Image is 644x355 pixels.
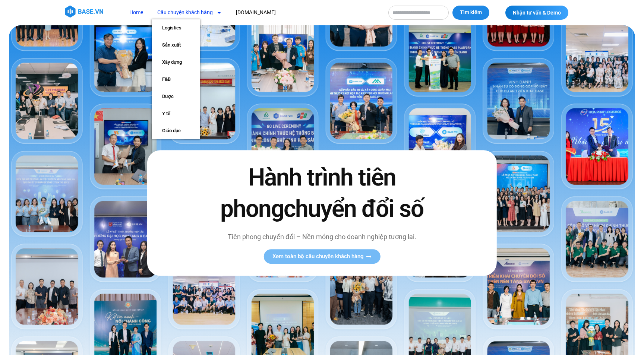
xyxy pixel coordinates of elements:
a: Nhận tư vấn & Demo [505,6,568,20]
span: chuyển đổi số [284,195,423,223]
h2: Hành trình tiên phong [205,162,439,224]
ul: Câu chuyện khách hàng [152,19,200,139]
a: Sản xuất [152,37,200,54]
a: Logistics [152,19,200,37]
span: Xem toàn bộ câu chuyện khách hàng [272,254,364,259]
button: Tìm kiếm [452,6,489,20]
span: Tìm kiếm [460,9,482,16]
a: Dược [152,88,200,105]
a: Home [124,6,149,19]
a: Giáo dục [152,122,200,139]
a: Câu chuyện khách hàng [152,6,227,19]
a: F&B [152,71,200,88]
a: Xem toàn bộ câu chuyện khách hàng [263,249,380,264]
a: Xây dựng [152,54,200,71]
nav: Menu [124,6,381,19]
a: [DOMAIN_NAME] [230,6,281,19]
a: Y tế [152,105,200,122]
span: Nhận tư vấn & Demo [513,10,561,15]
p: Tiên phong chuyển đổi – Nền móng cho doanh nghiệp tương lai. [205,232,439,242]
